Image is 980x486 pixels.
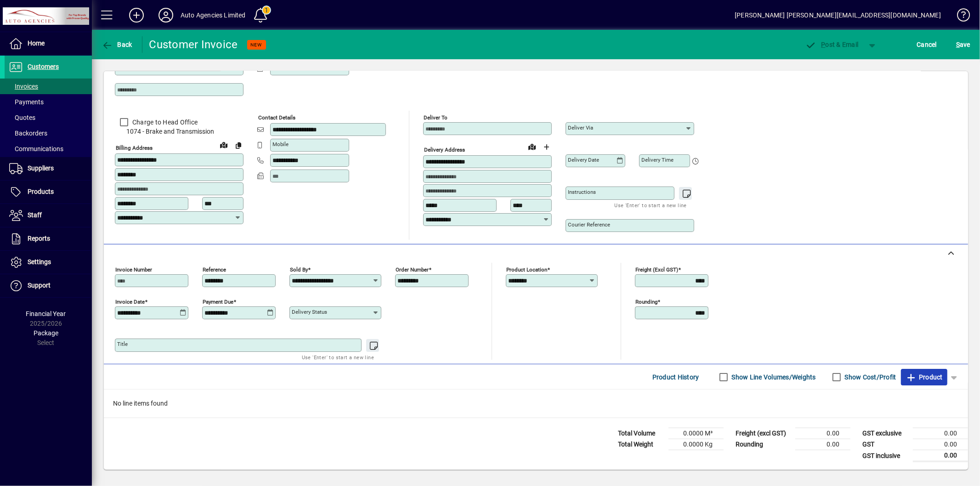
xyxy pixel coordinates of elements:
mat-label: Courier Reference [568,221,610,228]
span: Product History [652,370,699,384]
a: Home [5,32,92,55]
td: Freight (excl GST) [731,428,795,439]
td: 0.00 [795,428,850,439]
span: Reports [28,235,50,242]
span: Product [906,370,943,384]
span: 1074 - Brake and Transmission [115,127,244,136]
mat-label: Delivery date [568,157,599,163]
a: Invoices [5,79,92,94]
button: Product [901,369,947,385]
span: S [956,41,960,48]
label: Charge to Head Office [130,118,198,127]
mat-label: Product location [506,266,547,273]
span: Backorders [9,130,47,137]
a: Reports [5,227,92,250]
mat-label: Freight (excl GST) [635,266,678,273]
td: Total Weight [613,439,668,450]
mat-label: Instructions [568,189,596,195]
button: Profile [151,7,181,23]
mat-hint: Use 'Enter' to start a new line [302,352,374,362]
div: Customer Invoice [149,37,238,52]
button: Cancel [915,36,940,53]
div: Auto Agencies Limited [181,8,246,23]
td: GST inclusive [858,450,913,462]
a: Communications [5,141,92,157]
span: ave [956,37,970,52]
a: Support [5,274,92,297]
span: Payments [9,98,44,106]
span: Products [28,188,54,195]
span: Suppliers [28,164,54,172]
app-page-header-button: Back [92,36,142,53]
td: 0.00 [913,439,968,450]
button: Post & Email [801,36,863,53]
span: Communications [9,145,63,153]
span: Staff [28,211,42,219]
button: Back [99,36,135,53]
label: Show Cost/Profit [843,373,896,382]
mat-label: Deliver via [568,124,593,131]
td: 0.0000 Kg [668,439,724,450]
a: Settings [5,251,92,274]
mat-label: Delivery time [641,157,674,163]
a: Suppliers [5,157,92,180]
span: Financial Year [26,310,66,317]
mat-label: Rounding [635,299,657,305]
mat-label: Invoice date [115,299,145,305]
a: Quotes [5,110,92,125]
mat-label: Reference [203,266,226,273]
td: Total Volume [613,428,668,439]
td: 0.00 [913,428,968,439]
a: Knowledge Base [950,2,969,32]
mat-label: Deliver To [424,114,448,121]
div: [PERSON_NAME] [PERSON_NAME][EMAIL_ADDRESS][DOMAIN_NAME] [735,8,941,23]
a: Backorders [5,125,92,141]
a: Payments [5,94,92,110]
button: Choose address [539,140,554,154]
td: 0.00 [795,439,850,450]
mat-label: Mobile [272,141,289,147]
button: Save [954,36,973,53]
span: Back [102,41,132,48]
label: Show Line Volumes/Weights [730,373,816,382]
span: Home [28,40,45,47]
span: Package [34,329,58,337]
a: Staff [5,204,92,227]
td: GST exclusive [858,428,913,439]
span: Cancel [917,37,937,52]
td: 0.00 [913,450,968,462]
span: Quotes [9,114,35,121]
div: No line items found [104,390,968,418]
button: Product History [649,369,703,385]
span: Support [28,282,51,289]
span: P [821,41,826,48]
mat-label: Order number [396,266,429,273]
span: ost & Email [805,41,859,48]
button: Add [122,7,151,23]
mat-hint: Use 'Enter' to start a new line [615,200,687,210]
td: Rounding [731,439,795,450]
td: 0.0000 M³ [668,428,724,439]
mat-label: Delivery status [292,309,327,315]
mat-label: Sold by [290,266,308,273]
button: Copy to Delivery address [231,138,246,153]
mat-label: Title [117,341,128,347]
a: Products [5,181,92,203]
span: Settings [28,258,51,266]
span: Invoices [9,83,38,90]
mat-label: Invoice number [115,266,152,273]
mat-label: Payment due [203,299,233,305]
a: View on map [216,137,231,152]
td: GST [858,439,913,450]
span: NEW [251,42,262,48]
a: View on map [525,139,539,154]
span: Customers [28,63,59,70]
